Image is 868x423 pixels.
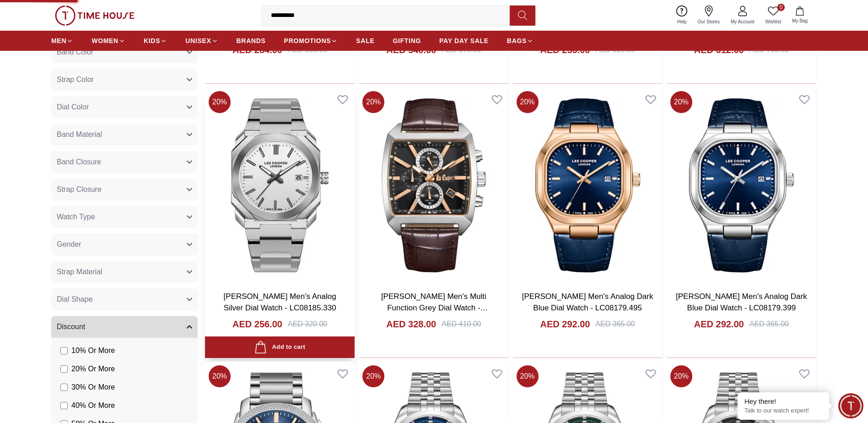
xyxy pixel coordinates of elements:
span: 20 % Or More [71,363,115,374]
span: My Bag [788,17,811,24]
span: GIFTING [393,36,421,45]
span: Wishlist [762,18,785,25]
a: PROMOTIONS [284,33,338,49]
span: Band Closure [57,157,101,168]
button: Strap Closure [51,179,198,201]
a: GIFTING [393,33,421,49]
a: BRANDS [237,33,266,49]
a: PAY DAY SALE [439,33,489,49]
input: 20% Or More [60,365,68,373]
span: 20 % [517,365,539,387]
a: KIDS [144,33,167,49]
span: 30 % Or More [71,382,115,393]
p: Talk to our watch expert! [744,407,822,415]
span: 20 % [362,91,384,113]
span: 20 % [209,365,231,387]
a: BAGS [507,33,534,49]
span: Gender [57,239,81,250]
div: Add to cart [254,341,305,353]
span: 20 % [670,91,692,113]
span: Strap Material [57,266,102,277]
span: Strap Closure [57,184,102,195]
input: 30% Or More [60,384,68,391]
div: Chat Widget [838,393,863,418]
button: Discount [51,316,198,338]
span: Band Color [57,47,93,58]
span: 20 % [209,91,231,113]
span: SALE [356,36,374,45]
span: 40 % Or More [71,400,115,411]
a: [PERSON_NAME] Men's Analog Silver Dial Watch - LC08185.330 [224,292,336,313]
span: Dial Color [57,102,89,113]
button: My Bag [787,5,813,26]
a: WOMEN [92,33,125,49]
a: UNISEX [185,33,218,49]
span: 0 [777,4,785,11]
span: Dial Shape [57,294,92,305]
button: Band Material [51,124,198,146]
input: 10% Or More [60,347,68,354]
span: Help [674,18,690,25]
span: Our Stores [694,18,723,25]
div: AED 365.00 [749,319,789,330]
span: PAY DAY SALE [439,36,489,45]
button: Band Color [51,41,198,63]
a: SALE [356,33,374,49]
div: AED 410.00 [442,319,481,330]
div: AED 365.00 [595,319,635,330]
span: BAGS [507,36,527,45]
button: Strap Color [51,69,198,91]
span: 10 % Or More [71,345,115,356]
span: Watch Type [57,211,95,222]
span: Discount [57,321,85,332]
img: ... [55,5,135,26]
span: 20 % [517,91,539,113]
img: Lee Cooper Men's Analog Silver Dial Watch - LC08185.330 [205,87,355,283]
a: MEN [51,33,73,49]
span: UNISEX [185,36,211,45]
span: BRANDS [237,36,266,45]
img: Lee Cooper Men's Analog Dark Blue Dial Watch - LC08179.399 [667,87,816,283]
span: KIDS [144,36,160,45]
h4: AED 292.00 [540,318,590,331]
button: Strap Material [51,261,198,283]
a: Help [672,4,692,27]
div: AED 320.00 [288,319,327,330]
div: Hey there! [744,397,822,406]
h4: AED 256.00 [232,318,282,331]
h4: AED 328.00 [386,318,436,331]
span: Strap Color [57,74,94,85]
button: Band Closure [51,151,198,173]
img: Lee Cooper Men's Analog Dark Blue Dial Watch - LC08179.495 [513,87,663,283]
a: 0Wishlist [760,4,787,27]
span: My Account [727,18,758,25]
span: 20 % [670,365,692,387]
img: Lee Cooper Men's Multi Function Grey Dial Watch - LC08180.362 [359,87,508,283]
a: Our Stores [692,4,725,27]
span: 20 % [362,365,384,387]
input: 40% Or More [60,402,68,409]
a: [PERSON_NAME] Men's Analog Dark Blue Dial Watch - LC08179.399 [676,292,807,313]
a: [PERSON_NAME] Men's Analog Dark Blue Dial Watch - LC08179.495 [522,292,653,313]
button: Dial Color [51,96,198,118]
a: [PERSON_NAME] Men's Multi Function Grey Dial Watch - LC08180.362 [381,292,488,324]
span: Band Material [57,129,102,140]
h4: AED 292.00 [694,318,744,331]
span: PROMOTIONS [284,36,331,45]
button: Watch Type [51,206,198,228]
button: Dial Shape [51,288,198,310]
span: WOMEN [92,36,119,45]
button: Add to cart [205,336,355,358]
span: MEN [51,36,66,45]
button: Gender [51,233,198,255]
